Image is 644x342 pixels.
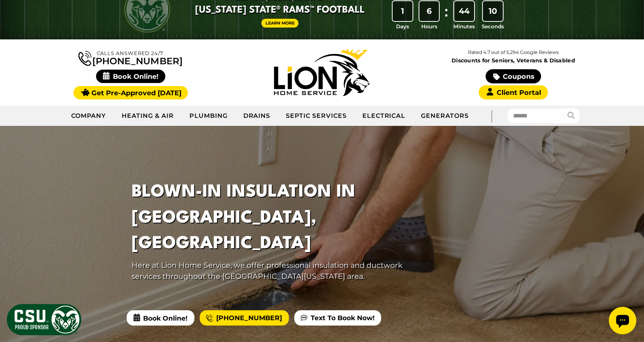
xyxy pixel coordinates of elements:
a: Learn More [261,19,299,28]
img: CSU Sponsor Badge [6,303,82,336]
a: Drains [236,106,279,125]
div: : [442,1,450,31]
span: Minutes [453,23,475,30]
a: Electrical [355,106,414,125]
a: Generators [413,106,476,125]
p: Rated 4.7 out of 5,294 Google Reviews [417,48,609,57]
a: Coupons [486,69,541,83]
div: 44 [454,1,474,21]
span: Days [396,23,409,30]
span: Discounts for Seniors, Veterans & Disabled [419,58,608,63]
span: Book Online! [96,70,165,83]
div: Open chat widget [3,3,31,31]
a: Heating & Air [114,106,181,125]
p: Here at Lion Home Service, we offer professional insulation and ductwork services throughout the ... [132,260,410,282]
a: [PHONE_NUMBER] [78,49,183,66]
a: Septic Services [278,106,354,125]
span: Book Online! [127,310,194,326]
h1: Blown-in Insulation in [GEOGRAPHIC_DATA], [GEOGRAPHIC_DATA] [132,179,410,257]
a: Get Pre-Approved [DATE] [73,86,188,99]
span: [US_STATE] State® Rams™ Football [195,4,365,17]
a: Company [64,106,114,125]
a: Plumbing [182,106,236,125]
span: Hours [421,23,437,30]
div: 10 [483,1,503,21]
div: | [476,106,507,126]
img: Lion Home Service [274,49,370,96]
a: Text To Book Now! [294,310,381,326]
a: Client Portal [479,85,548,99]
div: 6 [419,1,439,21]
a: [PHONE_NUMBER] [200,310,289,326]
div: 1 [393,1,412,21]
span: Seconds [482,23,504,30]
